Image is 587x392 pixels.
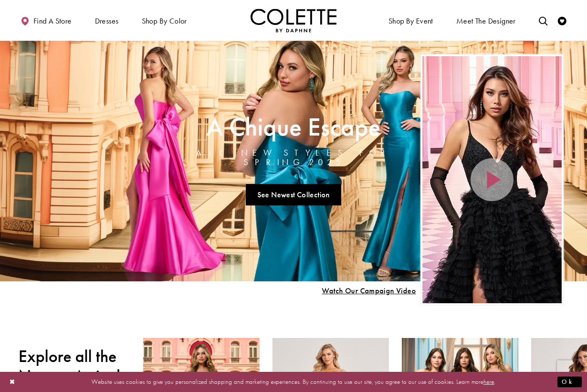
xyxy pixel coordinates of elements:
a: See Newest Collection A Chique Escape All New Styles For Spring 2025 [246,184,341,205]
button: Submit Dialog [557,377,582,387]
p: Website uses cookies to give you personalized shopping and marketing experiences. By continuing t... [62,376,525,388]
button: Close Dialog [5,374,20,389]
span: Play Slide #15 Video [321,286,416,295]
h2: Explore all the Newest Arrivals [18,347,130,386]
a: here [483,377,494,386]
ul: Slider Links [166,181,421,209]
